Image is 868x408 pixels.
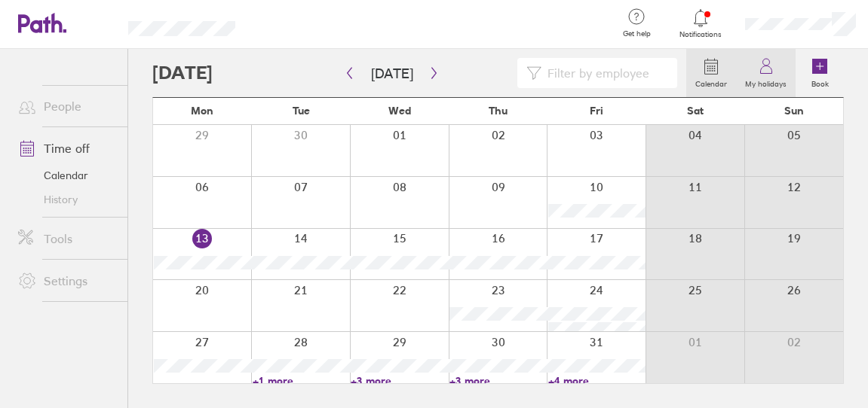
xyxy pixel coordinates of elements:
[784,105,804,117] span: Sun
[736,49,796,97] a: My holidays
[686,49,736,97] a: Calendar
[686,75,736,89] label: Calendar
[590,105,603,117] span: Fri
[388,105,411,117] span: Wed
[293,105,310,117] span: Tue
[253,374,350,388] a: +1 more
[351,374,448,388] a: +3 more
[541,59,668,87] input: Filter by employee
[359,61,425,86] button: [DATE]
[191,105,213,117] span: Mon
[548,374,646,388] a: +4 more
[796,49,844,97] a: Book
[736,75,796,89] label: My holidays
[6,163,127,187] a: Calendar
[6,224,127,254] a: Tools
[489,105,508,117] span: Thu
[802,75,838,89] label: Book
[612,29,661,38] span: Get help
[449,374,547,388] a: +3 more
[6,133,127,163] a: Time off
[6,187,127,212] a: History
[6,91,127,121] a: People
[676,8,725,39] a: Notifications
[676,30,725,39] span: Notifications
[687,105,704,117] span: Sat
[6,266,127,296] a: Settings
